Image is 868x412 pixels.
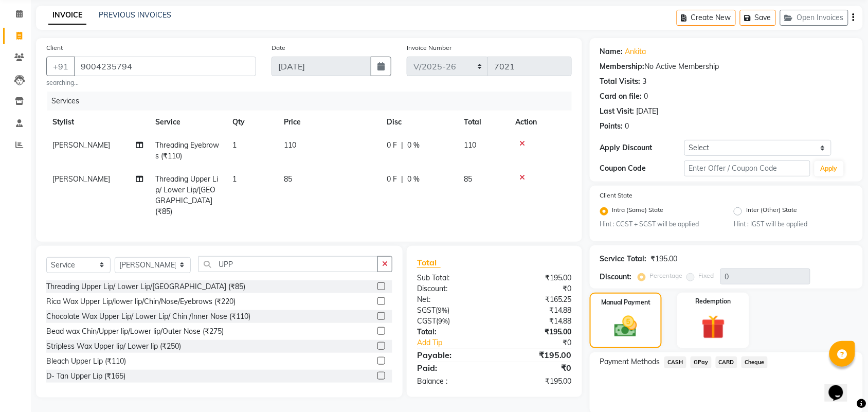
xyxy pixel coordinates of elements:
[734,220,852,229] small: Hint : IGST will be applied
[740,10,776,26] button: Save
[284,174,292,184] span: 85
[600,46,623,57] div: Name:
[232,174,237,184] span: 1
[46,281,245,292] div: Threading Upper Lip/ Lower Lip/[GEOGRAPHIC_DATA] (₹85)
[409,273,495,283] div: Sub Total:
[644,91,648,102] div: 0
[625,46,646,57] a: Ankita
[46,111,149,134] th: Stylist
[438,306,447,314] span: 9%
[637,106,659,117] div: [DATE]
[417,257,441,268] span: Total
[46,356,126,367] div: Bleach Upper Lip (₹110)
[46,78,256,87] small: searching...
[417,316,436,326] span: CGST
[417,306,436,315] span: SGST
[381,111,458,134] th: Disc
[155,140,219,160] span: Threading Eyebrows (₹110)
[52,174,110,184] span: [PERSON_NAME]
[494,273,580,283] div: ₹195.00
[494,362,580,374] div: ₹0
[494,305,580,316] div: ₹14.88
[600,61,853,72] div: No Active Membership
[407,140,420,151] span: 0 %
[651,254,678,264] div: ₹195.00
[409,376,495,387] div: Balance :
[600,356,660,367] span: Payment Methods
[46,326,224,337] div: Bead wax Chin/Upper lip/Lower lip/Outer Nose (₹275)
[600,91,642,102] div: Card on file:
[509,337,580,348] div: ₹0
[387,140,397,151] span: 0 F
[52,140,110,150] span: [PERSON_NAME]
[409,337,509,348] a: Add Tip
[600,61,645,72] div: Membership:
[699,271,714,280] label: Fixed
[696,297,731,306] label: Redemption
[232,140,237,150] span: 1
[278,111,381,134] th: Price
[409,294,495,305] div: Net:
[47,92,580,111] div: Services
[625,121,629,132] div: 0
[284,140,296,150] span: 110
[650,271,683,280] label: Percentage
[694,312,733,342] img: _gift.svg
[409,316,495,327] div: ( )
[458,111,509,134] th: Total
[600,272,632,282] div: Discount:
[825,371,858,402] iframe: chat widget
[464,174,472,184] span: 85
[409,283,495,294] div: Discount:
[600,220,718,229] small: Hint : CGST + SGST will be applied
[664,356,686,368] span: CASH
[600,106,635,117] div: Last Visit:
[494,349,580,361] div: ₹195.00
[407,43,451,52] label: Invoice Number
[401,174,403,185] span: |
[600,163,684,174] div: Coupon Code
[46,371,125,382] div: D- Tan Upper Lip (₹165)
[409,327,495,337] div: Total:
[677,10,736,26] button: Create New
[226,111,278,134] th: Qty
[46,296,236,307] div: Rica Wax Upper Lip/lower lip/Chin/Nose/Eyebrows (₹220)
[815,161,844,176] button: Apply
[612,205,664,218] label: Intra (Same) State
[409,349,495,361] div: Payable:
[149,111,226,134] th: Service
[409,362,495,374] div: Paid:
[746,205,797,218] label: Inter (Other) State
[198,256,378,272] input: Search or Scan
[691,356,712,368] span: GPay
[464,140,476,150] span: 110
[494,294,580,305] div: ₹165.25
[494,376,580,387] div: ₹195.00
[46,57,75,76] button: +91
[607,313,644,339] img: _cash.svg
[780,10,848,26] button: Open Invoices
[643,76,647,87] div: 3
[48,6,86,25] a: INVOICE
[401,140,403,151] span: |
[438,317,448,325] span: 9%
[407,174,420,185] span: 0 %
[494,327,580,337] div: ₹195.00
[494,283,580,294] div: ₹0
[46,311,250,322] div: Chocolate Wax Upper Lip/ Lower Lip/ Chin /Inner Nose (₹110)
[74,57,256,76] input: Search by Name/Mobile/Email/Code
[600,121,623,132] div: Points:
[509,111,572,134] th: Action
[99,10,171,20] a: PREVIOUS INVOICES
[684,160,810,176] input: Enter Offer / Coupon Code
[494,316,580,327] div: ₹14.88
[46,43,63,52] label: Client
[600,254,647,264] div: Service Total:
[600,76,641,87] div: Total Visits:
[387,174,397,185] span: 0 F
[742,356,768,368] span: Cheque
[600,142,684,153] div: Apply Discount
[601,298,650,307] label: Manual Payment
[716,356,738,368] span: CARD
[46,341,181,352] div: Stripless Wax Upper lip/ Lower lip (₹250)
